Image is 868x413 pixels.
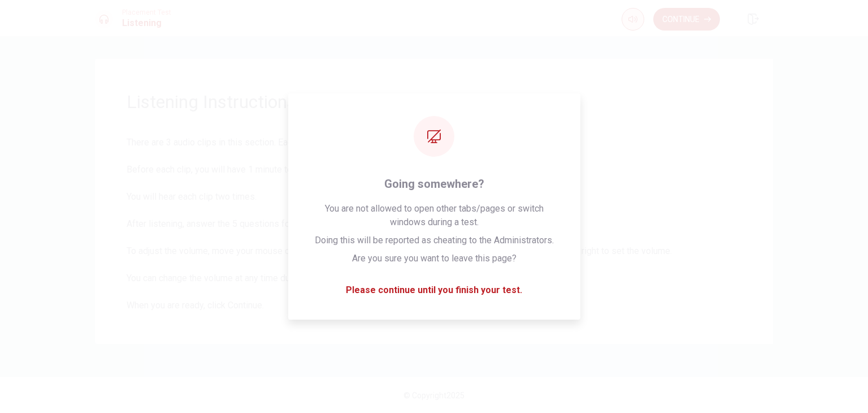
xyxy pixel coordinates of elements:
[127,136,741,312] span: There are 3 audio clips in this section. Each clip has 5 questions. Before each clip, you will ha...
[653,8,720,31] button: Continue
[127,91,741,113] span: Listening Instructions
[122,16,171,30] h1: Listening
[403,391,465,400] span: © Copyright 2025
[122,8,171,16] span: Placement Test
